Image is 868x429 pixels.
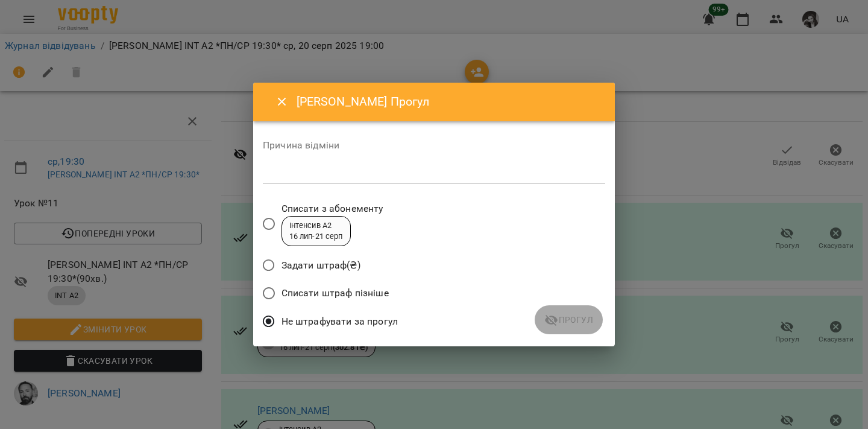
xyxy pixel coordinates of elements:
[281,258,360,273] span: Задати штраф(₴)
[268,87,297,116] button: Close
[281,286,389,300] span: Списати штраф пізніше
[297,92,600,111] h6: [PERSON_NAME] Прогул
[281,314,398,329] span: Не штрафувати за прогул
[289,220,343,243] div: Інтенсив А2 16 лип - 21 серп
[263,141,605,150] label: Причина відміни
[281,202,383,216] span: Списати з абонементу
